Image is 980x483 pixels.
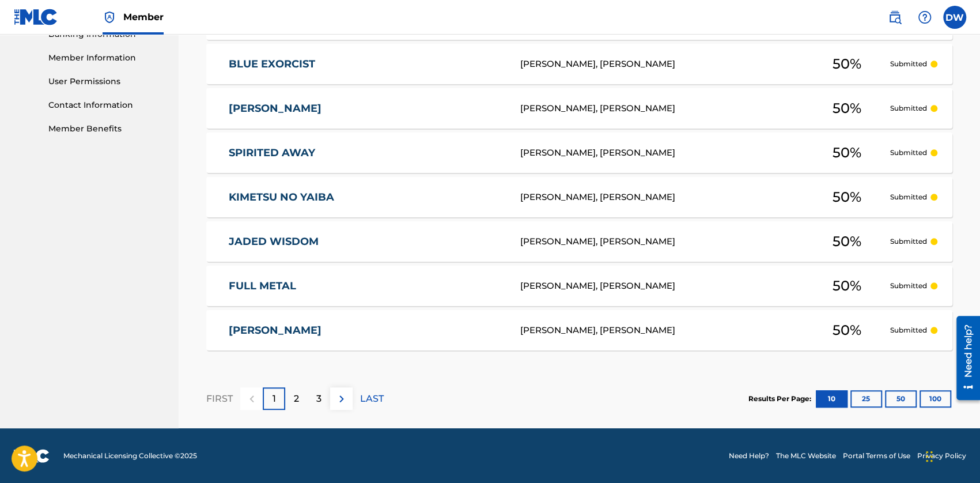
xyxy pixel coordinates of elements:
[229,102,505,115] a: [PERSON_NAME]
[926,439,933,474] div: Drag
[229,58,505,71] a: BLUE EXORCIST
[48,52,165,64] a: Member Information
[229,146,505,160] a: SPIRITED AWAY
[890,281,927,291] p: Submitted
[833,187,861,207] span: 50 %
[833,276,861,296] span: 50 %
[943,6,966,29] div: User Menu
[360,392,384,406] p: LAST
[48,76,165,88] a: User Permissions
[850,390,882,407] button: 25
[63,451,197,461] span: Mechanical Licensing Collective © 2025
[294,392,299,406] p: 2
[520,235,804,248] div: [PERSON_NAME], [PERSON_NAME]
[913,6,936,29] div: Help
[229,280,505,293] a: FULL METAL
[890,59,927,69] p: Submitted
[883,6,906,29] a: Public Search
[520,102,804,115] div: [PERSON_NAME], [PERSON_NAME]
[918,10,932,24] img: help
[229,235,505,248] a: JADED WISDOM
[833,54,861,74] span: 50 %
[922,428,980,483] iframe: Chat Widget
[888,10,902,24] img: search
[890,325,927,335] p: Submitted
[14,9,58,25] img: MLC Logo
[890,236,927,247] p: Submitted
[890,192,927,202] p: Submitted
[890,103,927,114] p: Submitted
[206,392,233,406] p: FIRST
[229,324,505,337] a: [PERSON_NAME]
[816,390,847,407] button: 10
[748,394,814,404] p: Results Per Page:
[833,320,861,341] span: 50 %
[948,312,980,405] iframe: Resource Center
[833,142,861,163] span: 50 %
[885,390,917,407] button: 50
[520,280,804,293] div: [PERSON_NAME], [PERSON_NAME]
[833,231,861,252] span: 50 %
[273,392,276,406] p: 1
[520,58,804,71] div: [PERSON_NAME], [PERSON_NAME]
[123,10,164,24] span: Member
[520,324,804,337] div: [PERSON_NAME], [PERSON_NAME]
[729,451,769,461] a: Need Help?
[48,99,165,111] a: Contact Information
[520,146,804,160] div: [PERSON_NAME], [PERSON_NAME]
[920,390,951,407] button: 100
[103,10,116,24] img: Top Rightsholder
[917,451,966,461] a: Privacy Policy
[843,451,910,461] a: Portal Terms of Use
[335,392,349,406] img: right
[48,123,165,135] a: Member Benefits
[890,148,927,158] p: Submitted
[520,191,804,204] div: [PERSON_NAME], [PERSON_NAME]
[14,449,50,463] img: logo
[316,392,321,406] p: 3
[776,451,836,461] a: The MLC Website
[833,98,861,119] span: 50 %
[229,191,505,204] a: KIMETSU NO YAIBA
